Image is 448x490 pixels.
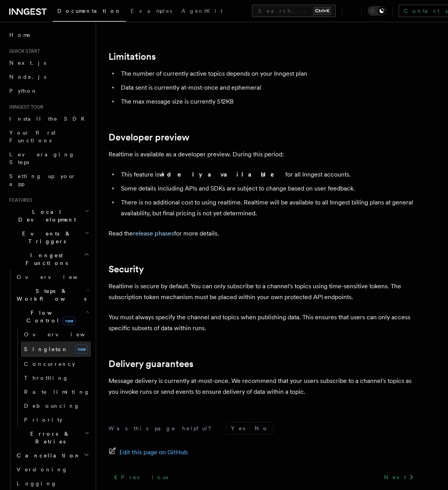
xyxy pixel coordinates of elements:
[24,361,75,367] span: Concurrency
[119,447,188,458] span: Edit this page on GitHub
[6,208,84,223] span: Local Development
[109,281,419,303] p: Realtime is secure by default. You can only subscribe to a channel's topics using time-sensitive ...
[14,306,91,327] button: Flow Controlnew
[119,68,419,79] li: The number of currently active topics depends on your Inngest plan
[109,424,217,432] p: Was this page helpful?
[9,130,55,144] span: Your first Functions
[14,284,91,306] button: Steps & Workflows
[6,48,40,54] span: Quick start
[368,6,386,16] button: Toggle dark mode
[109,228,419,239] p: Read the for more details.
[57,8,121,14] span: Documentation
[9,151,75,165] span: Leveraging Steps
[14,309,85,324] span: Flow Control
[6,169,91,191] a: Setting up your app
[159,171,285,178] strong: widely available
[53,2,126,22] a: Documentation
[131,8,172,14] span: Examples
[379,470,419,484] a: Next
[6,147,91,169] a: Leveraging Steps
[21,371,91,385] a: Throttling
[75,345,88,354] span: new
[250,422,273,434] button: No
[17,466,68,473] span: Versioning
[109,470,172,484] a: Previous
[6,205,91,227] button: Local Development
[119,82,419,93] li: Data sent is currently at-most-once and ephemeral
[24,403,80,409] span: Debouncing
[14,270,91,284] a: Overview
[24,346,68,352] span: Singleton
[314,7,331,15] kbd: Ctrl+K
[6,104,43,110] span: Inngest tour
[21,341,91,357] a: Singletonnew
[24,375,69,381] span: Throttling
[109,376,419,397] p: Message delivery is currently at-most-once. We recommend that your users subscribe to a channel's...
[252,5,336,17] button: Search...Ctrl+K
[21,357,91,371] a: Concurrency
[109,447,188,458] a: Edit this page on GitHub
[119,169,419,180] li: This feature is for all Inngest accounts.
[9,173,76,187] span: Setting up your app
[14,462,91,476] a: Versioning
[63,317,76,325] span: new
[177,2,227,21] a: AgentKit
[119,96,419,107] li: The max message size is currently 512KB
[14,448,91,462] button: Cancellation
[119,197,419,219] li: There is no additional cost to using realtime. Realtime will be available to all Inngest billing ...
[17,274,96,280] span: Overview
[14,427,91,448] button: Errors & Retries
[6,227,91,248] button: Events & Triggers
[14,287,86,303] span: Steps & Workflows
[6,70,91,84] a: Node.js
[21,327,91,341] a: Overview
[109,51,156,62] a: Limitations
[6,112,91,126] a: Install the SDK
[9,31,31,39] span: Home
[181,8,222,14] span: AgentKit
[109,149,419,160] p: Realtime is available as a developer preview. During this period:
[24,389,90,395] span: Rate limiting
[119,183,419,194] li: Some details including APIs and SDKs are subject to change based on user feedback.
[21,413,91,427] a: Priority
[14,452,81,459] span: Cancellation
[21,385,91,399] a: Rate limiting
[6,251,84,267] span: Inngest Functions
[6,248,91,270] button: Inngest Functions
[24,331,104,338] span: Overview
[9,88,38,94] span: Python
[14,327,91,427] div: Flow Controlnew
[9,60,46,66] span: Next.js
[109,132,190,143] a: Developer preview
[24,417,62,423] span: Priority
[109,312,419,334] p: You must always specify the channel and topics when publishing data. This ensures that users can ...
[14,430,84,445] span: Errors & Retries
[17,480,57,487] span: Logging
[109,358,193,369] a: Delivery guarantees
[6,230,84,245] span: Events & Triggers
[6,56,91,70] a: Next.js
[126,2,177,21] a: Examples
[21,399,91,413] a: Debouncing
[9,74,46,80] span: Node.js
[109,264,144,275] a: Security
[9,116,90,122] span: Install the SDK
[6,84,91,98] a: Python
[226,422,250,434] button: Yes
[133,230,174,237] a: release phases
[6,126,91,147] a: Your first Functions
[6,28,91,42] a: Home
[6,197,32,203] span: Features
